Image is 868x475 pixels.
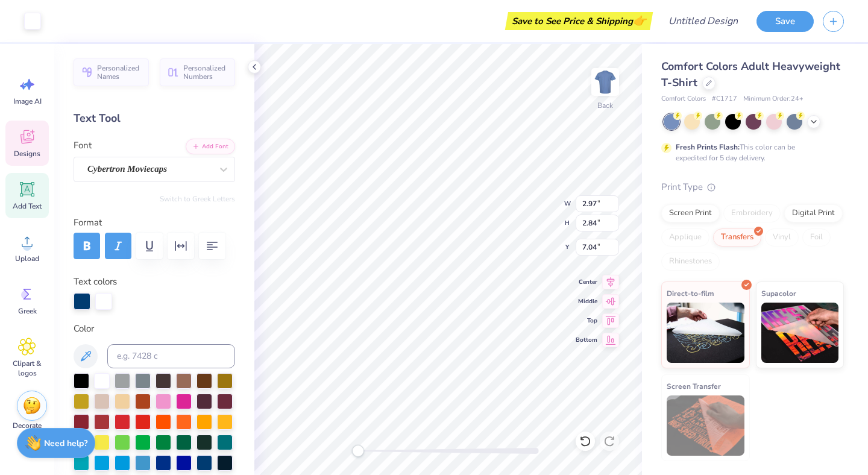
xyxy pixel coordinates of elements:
span: Comfort Colors [661,94,706,104]
button: Add Font [186,139,235,154]
span: Clipart & logos [7,359,47,378]
strong: Fresh Prints Flash: [676,142,740,152]
span: Top [576,316,597,326]
img: Screen Transfer [667,395,744,456]
span: Center [576,277,597,287]
span: Middle [576,297,597,306]
img: Direct-to-film [667,303,744,363]
span: Personalized Numbers [183,64,228,81]
div: Foil [802,228,831,247]
span: Minimum Order: 24 + [743,94,804,104]
span: # C1717 [712,94,737,104]
span: 👉 [633,13,646,28]
div: Rhinestones [661,253,720,271]
button: Save [756,11,814,32]
div: Accessibility label [352,445,364,457]
div: Text Tool [74,110,235,127]
div: Digital Print [784,204,843,222]
span: Bottom [576,335,597,345]
span: Greek [18,306,37,316]
span: Upload [15,254,39,263]
button: Personalized Numbers [160,58,235,86]
img: Supacolor [761,303,839,363]
img: Back [593,70,617,94]
span: Designs [14,149,40,159]
label: Font [74,139,92,153]
div: This color can be expedited for 5 day delivery. [676,142,824,163]
div: Print Type [661,180,844,194]
strong: Need help? [44,438,87,449]
span: Add Text [13,201,42,211]
div: Back [597,100,613,111]
span: Image AI [13,96,42,106]
div: Save to See Price & Shipping [508,12,650,30]
div: Applique [661,228,709,247]
div: Embroidery [723,204,781,222]
span: Comfort Colors Adult Heavyweight T-Shirt [661,59,840,90]
span: Personalized Names [97,64,142,81]
button: Switch to Greek Letters [160,194,235,204]
input: Untitled Design [659,9,747,33]
span: Decorate [13,421,42,430]
span: Supacolor [761,287,796,300]
input: e.g. 7428 c [107,344,235,368]
span: Direct-to-film [667,287,714,300]
span: Screen Transfer [667,380,721,392]
label: Format [74,216,235,230]
label: Color [74,322,235,336]
div: Vinyl [765,228,799,247]
label: Text colors [74,275,117,289]
div: Transfers [713,228,761,247]
div: Screen Print [661,204,720,222]
button: Personalized Names [74,58,149,86]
